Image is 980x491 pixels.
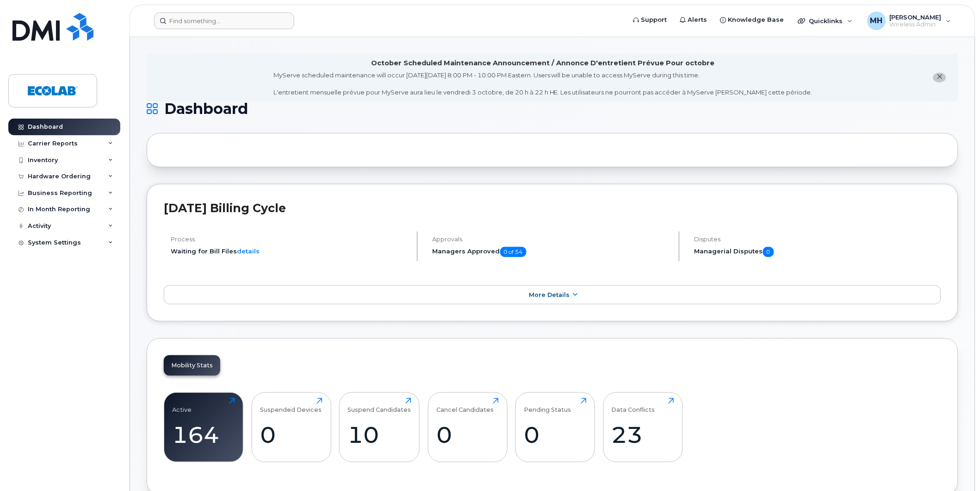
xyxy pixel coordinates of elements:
[612,398,674,457] a: Data Conflicts23
[933,73,946,82] button: close notification
[695,236,941,243] h4: Disputes
[171,247,409,256] li: Waiting for Bill Files
[763,247,774,257] span: 0
[164,102,248,116] span: Dashboard
[433,236,671,243] h4: Approvals
[173,421,235,448] div: 164
[273,71,813,97] div: MyServe scheduled maintenance will occur [DATE][DATE] 8:00 PM - 10:00 PM Eastern. Users will be u...
[348,398,411,413] div: Suspend Candidates
[612,398,655,413] div: Data Conflicts
[348,421,411,448] div: 10
[433,247,671,257] h5: Managers Approved
[524,398,587,457] a: Pending Status0
[695,247,941,257] h5: Managerial Disputes
[436,398,494,413] div: Cancel Candidates
[260,421,323,448] div: 0
[260,398,323,457] a: Suspended Devices0
[372,58,715,68] div: October Scheduled Maintenance Announcement / Annonce D'entretient Prévue Pour octobre
[524,398,571,413] div: Pending Status
[500,247,527,257] span: 0 of 54
[436,421,499,448] div: 0
[436,398,499,457] a: Cancel Candidates0
[524,421,587,448] div: 0
[612,421,674,448] div: 23
[171,236,409,243] h4: Process
[237,247,260,255] a: details
[173,398,235,457] a: Active164
[348,398,411,457] a: Suspend Candidates10
[164,201,941,215] h2: [DATE] Billing Cycle
[529,291,570,298] span: More Details
[173,398,192,413] div: Active
[260,398,322,413] div: Suspended Devices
